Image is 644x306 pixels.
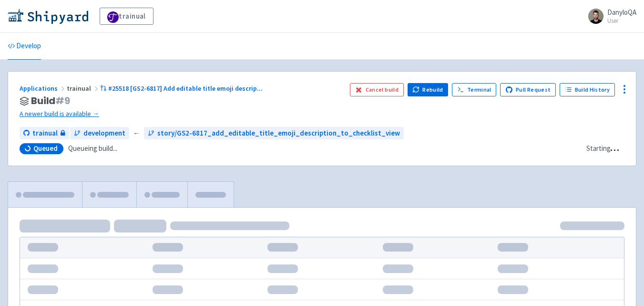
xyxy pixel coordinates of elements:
[8,33,41,60] a: Develop
[408,83,449,96] button: Rebuild
[55,94,70,107] span: # 9
[20,84,67,93] a: Applications
[67,84,100,93] span: trainual
[33,144,58,153] span: Queued
[31,95,70,106] span: Build
[83,128,125,139] span: development
[350,83,404,96] button: Cancel build
[133,128,140,139] span: ←
[68,143,117,154] span: Queueing build...
[607,18,636,24] small: User
[500,83,556,96] a: Pull Request
[70,127,129,140] a: development
[452,83,496,96] a: Terminal
[583,9,636,24] a: DanyloQA User
[100,84,264,93] a: #25518 [GS2-6817] Add editable title emoji descrip...
[157,128,400,139] span: story/GS2-6817_add_editable_title_emoji_description_to_checklist_view
[32,128,58,139] span: trainual
[560,83,615,96] a: Build History
[144,127,404,140] a: story/GS2-6817_add_editable_title_emoji_description_to_checklist_view
[20,127,69,140] a: trainual
[586,143,611,154] div: Starting
[8,9,88,24] img: Shipyard logo
[607,8,636,17] span: DanyloQA
[100,8,153,25] a: trainual
[20,108,342,119] a: A newer build is available →
[108,84,263,93] span: #25518 [GS2-6817] Add editable title emoji descrip ...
